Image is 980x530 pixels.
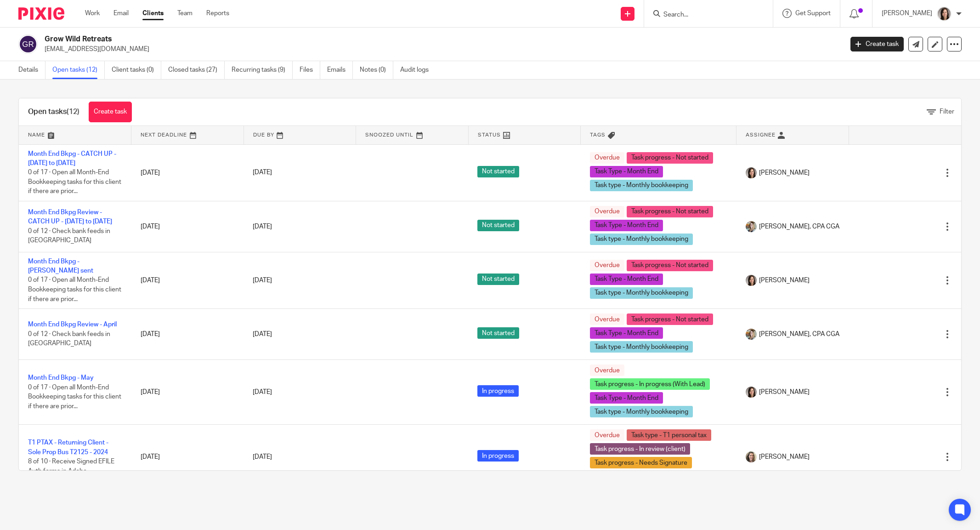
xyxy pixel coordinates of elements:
[627,260,713,271] span: Task progress - Not started
[627,429,711,441] span: Task type - T1 personal tax
[28,151,116,166] a: Month End Bkpg - CATCH UP - [DATE] to [DATE]
[590,327,663,339] span: Task Type - Month End
[28,258,93,274] a: Month End Bkpg - [PERSON_NAME] sent
[327,61,353,79] a: Emails
[45,45,837,54] p: [EMAIL_ADDRESS][DOMAIN_NAME]
[253,223,272,230] span: [DATE]
[400,61,436,79] a: Audit logs
[746,221,757,232] img: Chrissy%20McGale%20Bio%20Pic%201.jpg
[300,61,320,79] a: Files
[18,7,64,20] img: Pixie
[112,61,161,79] a: Client tasks (0)
[627,313,713,325] span: Task progress - Not started
[28,321,117,328] a: Month End Bkpg Review - April
[590,287,693,299] span: Task type - Monthly bookkeeping
[131,309,244,360] td: [DATE]
[590,365,624,376] span: Overdue
[590,429,624,441] span: Overdue
[759,330,839,339] span: [PERSON_NAME], CPA CGA
[940,108,954,115] span: Filter
[365,132,414,137] span: Snoozed Until
[590,392,663,404] span: Task Type - Month End
[590,406,693,417] span: Task type - Monthly bookkeeping
[85,9,100,18] a: Work
[142,9,164,18] a: Clients
[67,108,79,115] span: (12)
[28,169,121,194] span: 0 of 17 · Open all Month-End Bookkeeping tasks for this client if there are prior...
[627,152,713,164] span: Task progress - Not started
[590,166,663,177] span: Task Type - Month End
[131,425,244,490] td: [DATE]
[253,454,272,460] span: [DATE]
[590,152,624,164] span: Overdue
[590,206,624,217] span: Overdue
[206,9,229,18] a: Reports
[759,168,810,177] span: [PERSON_NAME]
[590,180,693,191] span: Task type - Monthly bookkeeping
[937,6,952,21] img: Danielle%20photo.jpg
[232,61,293,79] a: Recurring tasks (9)
[28,384,121,410] span: 0 of 17 · Open all Month-End Bookkeeping tasks for this client if there are prior...
[746,275,757,286] img: Danielle%20photo.jpg
[52,61,105,79] a: Open tasks (12)
[131,360,244,425] td: [DATE]
[477,274,519,285] span: Not started
[746,167,757,178] img: Danielle%20photo.jpg
[177,9,193,18] a: Team
[746,329,757,340] img: Chrissy%20McGale%20Bio%20Pic%201.jpg
[113,9,129,18] a: Email
[759,276,810,285] span: [PERSON_NAME]
[590,313,624,325] span: Overdue
[590,132,606,137] span: Tags
[590,457,692,468] span: Task progress - Needs Signature
[89,102,132,122] a: Create task
[590,220,663,231] span: Task Type - Month End
[18,34,38,54] img: svg%3E
[18,61,45,79] a: Details
[168,61,225,79] a: Closed tasks (27)
[253,389,272,395] span: [DATE]
[28,107,79,117] h1: Open tasks
[759,222,839,231] span: [PERSON_NAME], CPA CGA
[28,375,94,381] a: Month End Bkpg - May
[360,61,393,79] a: Notes (0)
[590,443,690,455] span: Task progress - In review (client)
[131,201,244,252] td: [DATE]
[882,9,932,18] p: [PERSON_NAME]
[478,132,501,137] span: Status
[477,450,519,462] span: In progress
[590,260,624,271] span: Overdue
[590,341,693,353] span: Task type - Monthly bookkeeping
[253,277,272,284] span: [DATE]
[253,170,272,176] span: [DATE]
[131,252,244,308] td: [DATE]
[28,458,114,474] span: 8 of 10 · Receive Signed EFILE Auth forms in Adobe
[590,378,710,390] span: Task progress - In progress (With Lead)
[28,331,110,347] span: 0 of 12 · Check bank feeds in [GEOGRAPHIC_DATA]
[253,331,272,337] span: [DATE]
[28,228,110,244] span: 0 of 12 · Check bank feeds in [GEOGRAPHIC_DATA]
[759,388,810,397] span: [PERSON_NAME]
[45,34,678,44] h2: Grow Wild Retreats
[746,387,757,398] img: Danielle%20photo.jpg
[746,451,757,462] img: IMG_7896.JPG
[28,209,112,225] a: Month End Bkpg Review - CATCH UP - [DATE] to [DATE]
[28,277,121,302] span: 0 of 17 · Open all Month-End Bookkeeping tasks for this client if there are prior...
[759,452,810,462] span: [PERSON_NAME]
[590,234,693,245] span: Task type - Monthly bookkeeping
[627,206,713,217] span: Task progress - Not started
[28,439,108,455] a: T1 PTAX - Returning Client - Sole Prop Bus T2125 - 2024
[477,166,519,177] span: Not started
[795,10,831,17] span: Get Support
[477,327,519,339] span: Not started
[131,144,244,201] td: [DATE]
[663,11,745,19] input: Search
[850,37,904,51] a: Create task
[590,274,663,285] span: Task Type - Month End
[477,385,519,397] span: In progress
[477,220,519,231] span: Not started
